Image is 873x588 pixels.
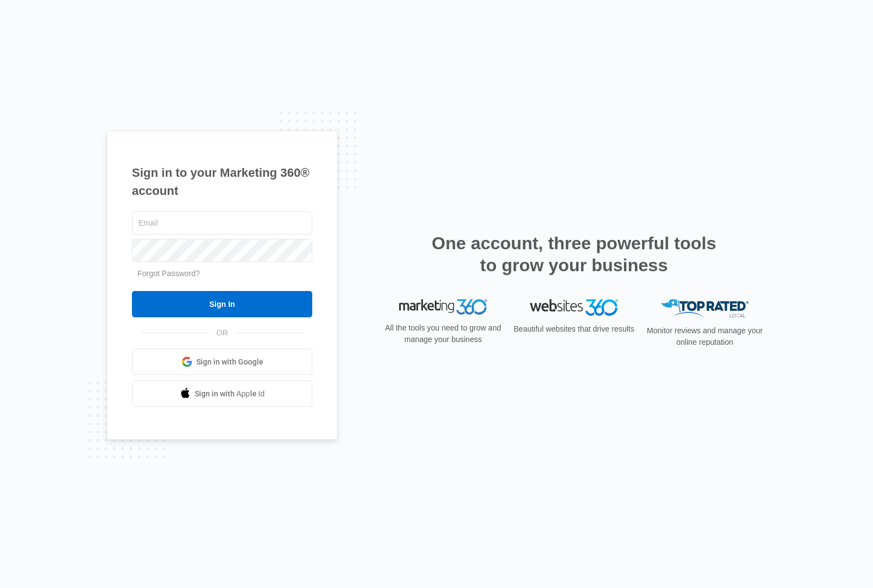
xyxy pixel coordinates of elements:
[512,323,636,335] p: Beautiful websites that drive results
[428,232,720,276] h2: One account, three powerful tools to grow your business
[382,322,505,345] p: All the tools you need to grow and manage your business
[132,291,312,317] input: Sign In
[530,299,618,315] img: Websites 360
[661,299,749,317] img: Top Rated Local
[196,356,263,368] span: Sign in with Google
[209,327,236,339] span: OR
[643,325,766,348] p: Monitor reviews and manage your online reputation
[132,349,312,375] a: Sign in with Google
[195,388,265,400] span: Sign in with Apple Id
[132,164,312,200] h1: Sign in to your Marketing 360® account
[132,380,312,407] a: Sign in with Apple Id
[132,211,312,234] input: Email
[399,299,487,315] img: Marketing 360
[137,269,200,278] a: Forgot Password?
